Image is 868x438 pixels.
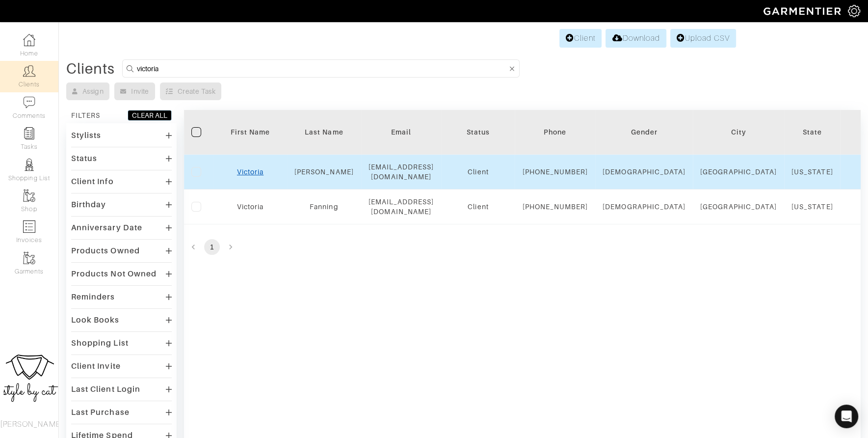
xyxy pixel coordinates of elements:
[441,110,515,155] th: Toggle SortBy
[23,127,35,139] img: reminder-icon-8004d30b9f0a5d33ae49ab947aed9ed385cf756f9e5892f1edd6e32f2345188e.png
[23,65,35,77] img: clients-icon-6bae9207a08558b7cb47a8932f037763ab4055f8c8b6bfacd5dc20c3e0201464.png
[368,127,434,137] div: Email
[605,29,666,48] a: Download
[237,203,263,211] a: Victoria
[71,131,101,140] div: Stylists
[71,292,115,302] div: Reminders
[448,167,507,177] div: Client
[791,167,833,177] div: [US_STATE]
[791,202,833,212] div: [US_STATE]
[23,252,35,264] img: garments-icon-b7da505a4dc4fd61783c78ac3ca0ef83fa9d6f193b1c9dc38574b1d14d53ca28.png
[848,5,860,17] img: gear-icon-white-bd11855cb880d31180b6d7d6211b90ccbf57a29d726f0c71d8c61bd08dd39cc2.png
[603,202,685,212] div: [DEMOGRAPHIC_DATA]
[221,127,280,137] div: First Name
[71,246,140,256] div: Products Owned
[448,127,507,137] div: Status
[204,239,220,255] button: page 1
[294,127,354,137] div: Last Name
[835,405,858,428] div: Open Intercom Messenger
[310,203,338,211] a: Fanning
[71,408,130,417] div: Last Purchase
[23,190,35,202] img: garments-icon-b7da505a4dc4fd61783c78ac3ca0ef83fa9d6f193b1c9dc38574b1d14d53ca28.png
[368,162,434,182] div: [EMAIL_ADDRESS][DOMAIN_NAME]
[132,110,167,120] div: CLEAR ALL
[137,62,507,75] input: Search by name, email, phone, city, or state
[287,110,361,155] th: Toggle SortBy
[670,29,736,48] a: Upload CSV
[522,167,588,177] div: [PHONE_NUMBER]
[700,202,777,212] div: [GEOGRAPHIC_DATA]
[237,168,263,176] a: Victoria
[294,168,354,176] a: [PERSON_NAME]
[23,220,35,233] img: orders-icon-0abe47150d42831381b5fb84f609e132dff9fe21cb692f30cb5eec754e2cba89.png
[66,64,115,74] div: Clients
[700,127,777,137] div: City
[522,127,588,137] div: Phone
[71,315,120,325] div: Look Books
[522,202,588,212] div: [PHONE_NUMBER]
[23,34,35,46] img: dashboard-icon-dbcd8f5a0b271acd01030246c82b418ddd0df26cd7fceb0bd07c9910d44c42f6.png
[448,202,507,212] div: Client
[213,110,287,155] th: Toggle SortBy
[184,239,861,255] nav: pagination navigation
[71,200,106,210] div: Birthday
[23,159,35,171] img: stylists-icon-eb353228a002819b7ec25b43dbf5f0378dd9e0616d9560372ff212230b889e62.png
[71,110,100,120] div: FILTERS
[603,167,685,177] div: [DEMOGRAPHIC_DATA]
[700,167,777,177] div: [GEOGRAPHIC_DATA]
[71,177,114,187] div: Client Info
[128,110,172,121] button: CLEAR ALL
[71,361,121,371] div: Client Invite
[791,127,833,137] div: State
[759,2,848,20] img: garmentier-logo-header-white-b43fb05a5012e4ada735d5af1a66efaba907eab6374d6393d1fbf88cb4ef424d.png
[71,384,140,394] div: Last Client Login
[71,269,157,279] div: Products Not Owned
[71,154,97,164] div: Status
[595,110,693,155] th: Toggle SortBy
[603,127,685,137] div: Gender
[559,29,602,48] a: Client
[23,96,35,109] img: comment-icon-a0a6a9ef722e966f86d9cbdc48e553b5cf19dbc54f86b18d962a5391bc8f6eb6.png
[368,197,434,217] div: [EMAIL_ADDRESS][DOMAIN_NAME]
[71,338,129,348] div: Shopping List
[71,223,142,233] div: Anniversary Date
